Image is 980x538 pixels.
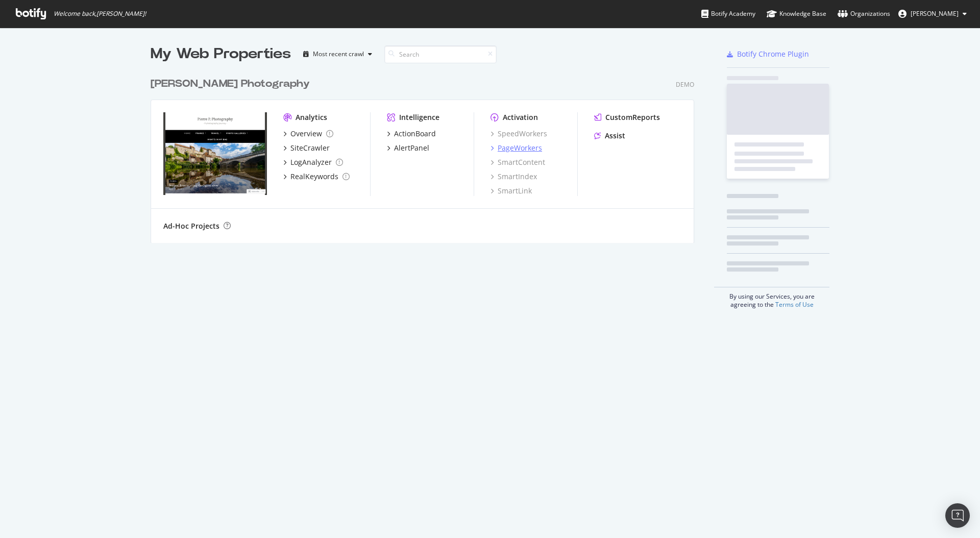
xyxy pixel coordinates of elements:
div: AlertPanel [394,143,429,153]
a: SmartContent [491,157,545,167]
div: CustomReports [605,112,660,123]
span: Pierre Paqueton [911,9,959,18]
div: PageWorkers [498,143,542,153]
div: Botify Academy [701,9,755,19]
a: Overview [283,129,333,139]
div: ActionBoard [394,129,436,139]
div: grid [151,64,702,243]
div: Intelligence [399,112,439,123]
div: My Web Properties [151,44,291,64]
a: PageWorkers [491,143,542,153]
div: Open Intercom Messenger [945,503,970,528]
div: Overview [290,129,322,139]
a: Assist [594,131,625,141]
div: Ad-Hoc Projects [163,221,219,231]
div: Botify Chrome Plugin [737,49,809,59]
a: AlertPanel [387,143,429,153]
a: SpeedWorkers [491,129,547,139]
div: By using our Services, you are agreeing to the [714,287,829,309]
div: Activation [503,112,538,123]
div: LogAnalyzer [290,157,332,167]
a: CustomReports [594,112,660,123]
div: [PERSON_NAME] Photography [151,77,310,91]
a: SmartLink [491,186,532,196]
a: RealKeywords [283,172,350,182]
a: SiteCrawler [283,143,330,153]
a: Botify Chrome Plugin [727,49,809,59]
a: ActionBoard [387,129,436,139]
div: Analytics [296,112,327,123]
div: SiteCrawler [290,143,330,153]
div: Organizations [838,9,890,19]
div: RealKeywords [290,172,338,182]
a: [PERSON_NAME] Photography [151,77,314,91]
img: Pierre P Photography [163,112,267,195]
a: Terms of Use [775,300,814,309]
button: Most recent crawl [299,46,376,62]
button: [PERSON_NAME] [890,6,975,22]
div: Assist [605,131,625,141]
div: Most recent crawl [313,51,364,57]
a: LogAnalyzer [283,157,343,167]
a: SmartIndex [491,172,537,182]
div: Knowledge Base [767,9,826,19]
span: Welcome back, [PERSON_NAME] ! [54,10,146,18]
div: Demo [676,80,694,89]
input: Search [384,45,497,63]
